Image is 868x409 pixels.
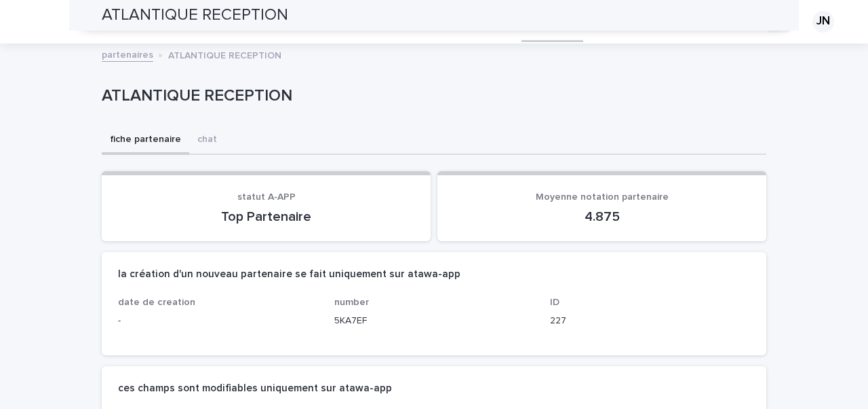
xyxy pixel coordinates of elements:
h2: ces champs sont modifiables uniquement sur atawa-app [118,383,392,395]
p: 227 [550,314,750,328]
span: ID [550,298,559,307]
p: Top Partenaire [118,209,414,225]
p: 5KA7EF [334,314,534,328]
span: number [334,298,369,307]
p: - [118,314,318,328]
button: fiche partenaire [102,126,189,155]
p: 4.875 [454,209,750,225]
h2: la création d'un nouveau partenaire se fait uniquement sur atawa-app [118,268,460,281]
img: Ls34BcGeRexTGTNfXpUC [27,8,159,35]
span: statut A-APP [237,192,296,202]
p: ATLANTIQUE RECEPTION [102,86,761,106]
div: JN [812,11,834,33]
button: chat [189,126,225,155]
span: Moyenne notation partenaire [536,192,669,202]
p: ATLANTIQUE RECEPTION [168,47,281,62]
a: partenaires [102,46,153,62]
span: date de creation [118,298,195,307]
